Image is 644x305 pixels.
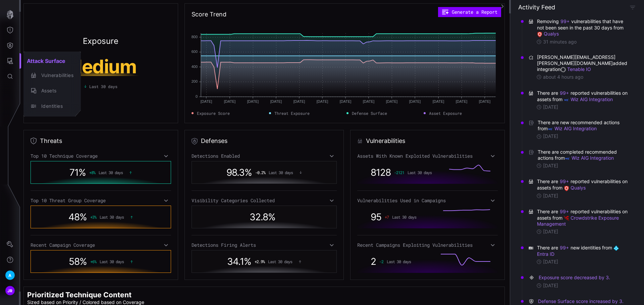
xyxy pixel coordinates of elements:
[38,71,73,80] div: Vulnerabilities
[23,98,81,114] button: Identities
[38,102,73,110] div: Identities
[23,54,81,68] h2: Attack Surface
[23,68,81,83] button: Vulnerabilities
[38,87,73,95] div: Assets
[23,83,81,98] button: Assets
